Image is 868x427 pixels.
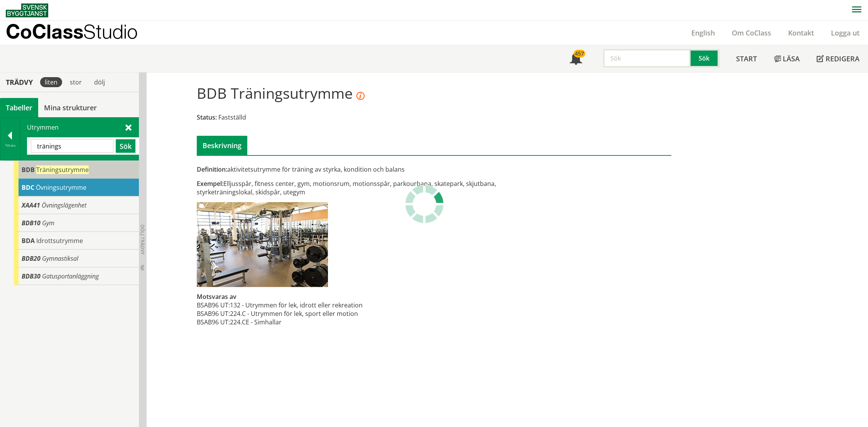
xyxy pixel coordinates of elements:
[197,202,328,287] img: bdb-traningsutrymme.jpg
[2,78,37,86] div: Trädvy
[197,292,236,301] span: Motsvaras av
[356,92,365,100] i: Objektet [Träningsutrymme] tillhör en tabell som har publicerats i en senare version. Detta inneb...
[38,98,103,117] a: Mina strukturer
[14,214,139,232] div: Gå till informationssidan för CoClass Studio
[780,28,822,37] a: Kontakt
[783,54,800,63] span: Läsa
[808,45,868,72] a: Redigera
[139,224,146,255] span: Dölj trädvy
[197,165,227,174] span: Definition:
[6,21,154,45] a: CoClassStudio
[683,28,723,37] a: English
[574,50,585,57] div: 457
[14,161,139,179] div: Gå till informationssidan för CoClass Studio
[603,49,691,68] input: Sök
[197,84,365,101] h1: BDB Träningsutrymme
[728,45,765,72] a: Start
[6,27,138,36] p: CoClass
[218,113,246,122] span: Fastställd
[22,183,34,192] span: BDC
[826,54,860,63] span: Redigera
[14,179,139,196] div: Gå till informationssidan för CoClass Studio
[90,77,110,87] div: dölj
[197,136,247,155] div: Beskrivning
[42,219,54,227] span: Gym
[561,45,591,72] a: 457
[230,301,363,309] td: 132 - Utrymmen för lek, idrott eller rekreation
[822,28,868,37] a: Logga ut
[230,318,363,326] td: 224.CE - Simhallar
[116,139,135,153] button: Sök
[723,28,780,37] a: Om CoClass
[22,254,41,263] span: BDB20
[65,77,86,87] div: stor
[40,77,62,87] div: liten
[0,142,20,149] div: Tillbaka
[765,45,808,72] a: Läsa
[197,165,509,174] div: aktivitetsutrymme för träning av styrka, kondition och balans
[42,272,99,280] span: Gatusportanläggning
[22,219,41,227] span: BDB10
[197,179,223,188] span: Exempel:
[14,250,139,267] div: Gå till informationssidan för CoClass Studio
[14,232,139,250] div: Gå till informationssidan för CoClass Studio
[36,236,83,245] span: Idrottsutrymme
[42,254,78,263] span: Gymnastiksal
[197,113,217,122] span: Status:
[197,318,230,326] td: BSAB96 UT:
[42,201,86,209] span: Övningslägenhet
[125,123,132,131] span: Stäng sök
[230,309,363,318] td: 224.C - Utrymmen för lek, sport eller motion
[570,53,582,66] span: Notifikationer
[197,179,509,196] div: Elljusspår, fitness center, gym, motionsrum, motionsspår, parkourbana, skatepark, skjutbana, styr...
[22,165,35,174] span: BDB
[22,201,40,209] span: XAA41
[197,301,230,309] td: BSAB96 UT:
[405,185,444,223] img: Laddar
[6,3,48,17] img: Svensk Byggtjänst
[36,165,89,174] span: Träningsutrymme
[36,183,86,192] span: Övningsutrymme
[14,196,139,214] div: Gå till informationssidan för CoClass Studio
[14,267,139,285] div: Gå till informationssidan för CoClass Studio
[20,118,138,160] div: Utrymmen
[736,54,757,63] span: Start
[691,49,719,68] button: Sök
[197,309,230,318] td: BSAB96 UT:
[83,20,138,43] span: Studio
[31,139,113,153] input: Sök
[22,236,35,245] span: BDA
[22,272,41,280] span: BDB30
